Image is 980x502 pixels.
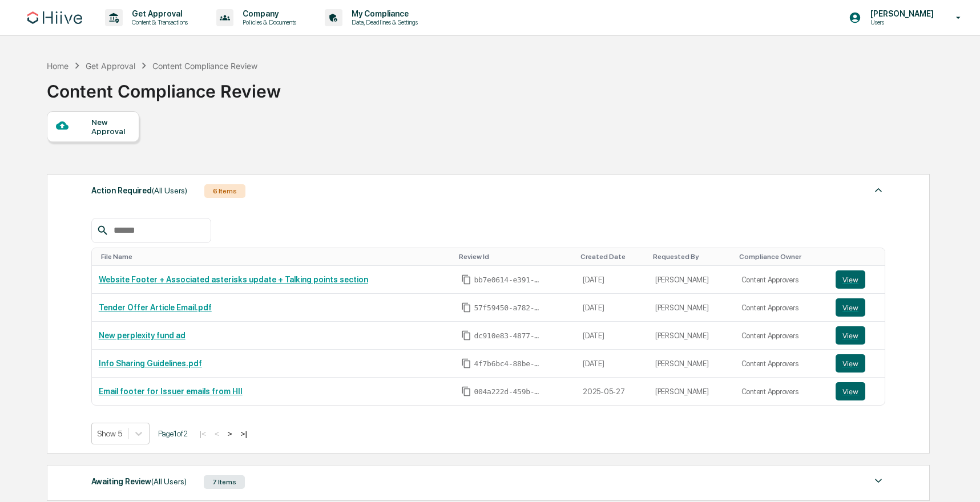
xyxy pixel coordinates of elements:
span: Page 1 of 2 [158,429,188,438]
a: View [836,354,877,373]
td: [PERSON_NAME] [648,350,735,378]
a: Tender Offer Article Email.pdf [99,303,212,312]
div: 7 Items [204,475,245,489]
div: Toggle SortBy [739,253,824,261]
div: Content Compliance Review [152,61,257,71]
button: View [836,354,865,373]
td: Content Approvers [735,266,829,294]
button: > [224,429,236,439]
span: 4f7b6bc4-88be-4ca2-a522-de18f03e4b40 [474,359,542,369]
button: View [836,326,865,345]
div: Home [47,61,68,71]
div: Content Compliance Review [47,72,281,102]
p: Policies & Documents [233,18,302,26]
span: (All Users) [152,186,187,195]
td: [DATE] [576,266,648,294]
button: View [836,298,865,317]
a: View [836,270,877,289]
button: View [836,270,865,289]
span: 004a222d-459b-435f-b787-6a02d38831b8 [474,387,542,396]
a: New perplexity fund ad [99,331,185,340]
td: 2025-05-27 [576,378,648,405]
div: Toggle SortBy [653,253,730,261]
td: [DATE] [576,322,648,350]
span: (All Users) [151,477,187,486]
button: |< [196,429,209,439]
p: My Compliance [342,9,424,18]
a: Website Footer + Associated asterisks update + Talking points section [99,275,368,284]
span: 57f59450-a782-4865-ac16-a45fae92c464 [474,303,542,313]
td: Content Approvers [735,294,829,322]
p: Get Approval [123,9,193,18]
button: < [211,429,223,439]
td: Content Approvers [735,322,829,350]
td: [DATE] [576,350,648,378]
div: Awaiting Review [91,474,187,489]
div: Toggle SortBy [580,253,644,261]
div: Toggle SortBy [459,253,571,261]
span: Copy Id [461,302,471,313]
span: Copy Id [461,330,471,341]
img: caret [872,183,885,197]
p: Data, Deadlines & Settings [342,18,424,26]
td: [DATE] [576,294,648,322]
td: [PERSON_NAME] [648,322,735,350]
span: Copy Id [461,358,471,369]
a: Email footer for Issuer emails from HII [99,387,243,396]
a: View [836,382,877,400]
p: Users [861,18,939,26]
div: Toggle SortBy [838,253,880,261]
td: [PERSON_NAME] [648,294,735,322]
a: Info Sharing Guidelines.pdf [99,359,202,368]
button: >| [237,429,251,439]
img: logo [27,11,82,24]
a: View [836,298,877,317]
img: caret [872,474,885,488]
a: View [836,326,877,345]
div: 6 Items [204,184,245,198]
td: [PERSON_NAME] [648,266,735,294]
span: dc910e83-4877-4103-b15e-bf87db00f614 [474,331,542,341]
p: [PERSON_NAME] [861,9,939,18]
td: Content Approvers [735,378,829,405]
button: View [836,382,865,400]
div: Action Required [91,183,187,198]
p: Company [233,9,302,18]
span: Copy Id [461,386,471,396]
div: New Approval [91,118,130,136]
span: Copy Id [461,274,471,285]
div: Toggle SortBy [101,253,450,261]
p: Content & Transactions [123,18,193,26]
div: Get Approval [86,61,135,71]
td: [PERSON_NAME] [648,378,735,405]
td: Content Approvers [735,350,829,378]
span: bb7e0614-e391-494b-8ce6-9867872e53d2 [474,276,542,285]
